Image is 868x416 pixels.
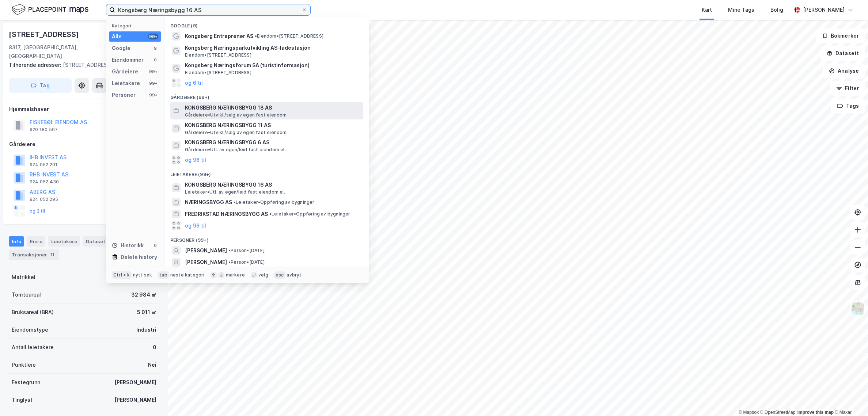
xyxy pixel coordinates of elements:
[274,271,285,279] div: esc
[770,5,783,14] div: Bolig
[164,232,369,245] div: Personer (99+)
[12,325,48,334] div: Eiendomstype
[148,360,156,369] div: Nei
[185,103,360,112] span: KONGSBERG NÆRINGSBYGG 18 AS
[185,32,253,41] span: Kongsberg Entreprenør AS
[760,410,796,415] a: OpenStreetMap
[816,28,865,43] button: Bokmerker
[114,396,156,404] div: [PERSON_NAME]
[9,140,159,149] div: Gårdeiere
[30,162,57,168] div: 924 052 201
[12,343,54,352] div: Antall leietakere
[226,272,245,278] div: markere
[739,410,759,415] a: Mapbox
[830,81,865,96] button: Filter
[30,179,59,185] div: 924 052 430
[12,360,36,369] div: Punktleie
[831,381,868,416] iframe: Chat Widget
[185,43,360,52] span: Kongsberg Næringsparkutvikling AS-ladestasjon
[158,271,169,279] div: tab
[83,236,110,247] div: Datasett
[269,211,350,217] span: Leietaker • Oppføring av bygninger
[851,302,865,316] img: Z
[234,199,236,205] span: •
[9,61,153,69] div: [STREET_ADDRESS]
[831,99,865,113] button: Tags
[153,343,156,352] div: 0
[12,308,54,317] div: Bruksareal (BRA)
[185,112,287,118] span: Gårdeiere • Utvikl./salg av egen fast eiendom
[27,236,45,247] div: Eiere
[9,28,80,40] div: [STREET_ADDRESS]
[152,45,158,51] div: 9
[228,248,265,253] span: Person • [DATE]
[228,259,231,265] span: •
[234,199,315,205] span: Leietaker • Oppføring av bygninger
[12,378,40,387] div: Festegrunn
[702,5,712,14] div: Kart
[9,78,72,93] button: Tag
[112,56,144,64] div: Eiendommer
[12,290,41,299] div: Tomteareal
[185,79,203,87] button: og 6 til
[258,272,268,278] div: velg
[185,70,251,76] span: Eiendom • [STREET_ADDRESS]
[148,80,158,86] div: 99+
[133,272,152,278] div: nytt søk
[115,4,302,15] input: Søk på adresse, matrikkel, gårdeiere, leietakere eller personer
[112,271,132,279] div: Ctrl + k
[185,189,285,195] span: Leietaker • Utl. av egen/leid fast eiendom el.
[121,253,157,262] div: Delete history
[185,156,206,164] button: og 96 til
[12,273,35,282] div: Matrikkel
[30,196,58,202] div: 924 052 295
[112,241,144,250] div: Historikk
[9,236,24,247] div: Info
[228,259,265,265] span: Person • [DATE]
[803,5,845,14] div: [PERSON_NAME]
[137,308,156,317] div: 5 011 ㎡
[148,34,158,39] div: 99+
[30,127,58,133] div: 920 180 507
[9,105,159,114] div: Hjemmelshaver
[152,57,158,63] div: 0
[164,89,369,102] div: Gårdeiere (99+)
[152,243,158,248] div: 0
[185,198,232,207] span: NÆRINGSBYGG AS
[228,248,231,253] span: •
[114,378,156,387] div: [PERSON_NAME]
[185,138,360,147] span: KONGSBERG NÆRINGSBYGG 6 AS
[164,166,369,179] div: Leietakere (99+)
[728,5,754,14] div: Mine Tags
[49,251,56,258] div: 11
[136,325,156,334] div: Industri
[255,33,323,39] span: Eiendom • [STREET_ADDRESS]
[12,3,88,16] img: logo.f888ab2527a4732fd821a326f86c7f29.svg
[148,69,158,75] div: 99+
[12,396,33,404] div: Tinglyst
[185,258,227,267] span: [PERSON_NAME]
[9,62,63,68] span: Tilhørende adresser:
[185,210,268,218] span: FREDRIKSTAD NÆRINGSBYGG AS
[9,43,126,61] div: 8317, [GEOGRAPHIC_DATA], [GEOGRAPHIC_DATA]
[112,91,136,99] div: Personer
[185,61,360,70] span: Kongsberg Næringsforum SA (turistinformasjon)
[148,92,158,98] div: 99+
[185,130,287,136] span: Gårdeiere • Utvikl./salg av egen fast eiendom
[170,272,205,278] div: neste kategori
[185,121,360,130] span: KONGSBERG NÆRINGSBYGG 11 AS
[112,67,138,76] div: Gårdeiere
[112,23,161,28] div: Kategori
[185,52,251,58] span: Eiendom • [STREET_ADDRESS]
[823,64,865,78] button: Analyse
[112,44,130,53] div: Google
[797,410,834,415] a: Improve this map
[287,272,302,278] div: avbryt
[112,32,122,41] div: Alle
[112,79,140,88] div: Leietakere
[185,147,286,153] span: Gårdeiere • Utl. av egen/leid fast eiendom el.
[185,180,360,189] span: KONGSBERG NÆRINGSBYGG 16 AS
[164,17,369,30] div: Google (9)
[185,246,227,255] span: [PERSON_NAME]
